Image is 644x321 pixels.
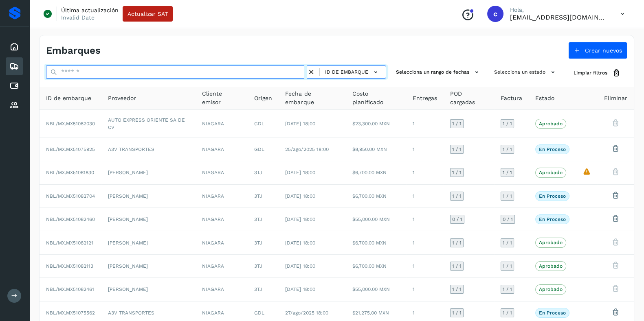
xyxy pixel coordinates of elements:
[346,255,406,278] td: $6,700.00 MXN
[46,170,94,175] span: NBL/MX.MX51081830
[452,287,462,292] span: 1 / 1
[285,310,328,316] span: 27/ago/2025 18:00
[285,170,315,175] span: [DATE] 18:00
[196,161,248,184] td: NIAGARA
[585,48,622,53] span: Crear nuevos
[285,263,315,269] span: [DATE] 18:00
[452,194,462,199] span: 1 / 1
[452,217,462,222] span: 0 / 1
[406,138,444,161] td: 1
[406,185,444,208] td: 1
[202,90,241,107] span: Cliente emisor
[285,121,315,127] span: [DATE] 18:00
[503,170,512,175] span: 1 / 1
[450,90,488,107] span: POD cargadas
[46,121,95,127] span: NBL/MX.MX51082030
[101,255,196,278] td: [PERSON_NAME]
[406,110,444,138] td: 1
[510,13,608,21] p: calbor@niagarawater.com
[248,208,279,231] td: 3TJ
[568,42,627,59] button: Crear nuevos
[346,208,406,231] td: $55,000.00 MXN
[539,310,566,316] p: En proceso
[452,240,462,245] span: 1 / 1
[539,216,566,222] p: En proceso
[539,263,563,269] p: Aprobado
[123,6,173,22] button: Actualizar SAT
[406,161,444,184] td: 1
[503,147,512,152] span: 1 / 1
[539,170,563,175] p: Aprobado
[501,94,522,103] span: Factura
[510,7,608,13] p: Hola,
[127,11,168,17] span: Actualizar SAT
[196,208,248,231] td: NIAGARA
[101,185,196,208] td: [PERSON_NAME]
[539,121,563,127] p: Aprobado
[101,110,196,138] td: AUTO EXPRESS ORIENTE SA DE CV
[406,278,444,301] td: 1
[248,255,279,278] td: 3TJ
[539,193,566,199] p: En proceso
[346,161,406,184] td: $6,700.00 MXN
[101,208,196,231] td: [PERSON_NAME]
[491,66,560,79] button: Selecciona un estado
[46,94,91,103] span: ID de embarque
[539,146,566,152] p: En proceso
[346,231,406,254] td: $6,700.00 MXN
[604,94,627,103] span: Eliminar
[574,69,607,76] span: Limpiar filtros
[101,231,196,254] td: [PERSON_NAME]
[393,66,484,79] button: Selecciona un rango de fechas
[46,240,93,246] span: NBL/MX.MX51082121
[503,194,512,199] span: 1 / 1
[46,216,95,222] span: NBL/MX.MX51082460
[346,110,406,138] td: $23,300.00 MXN
[6,38,23,56] div: Inicio
[61,7,119,14] p: Última actualización
[346,278,406,301] td: $55,000.00 MXN
[101,161,196,184] td: [PERSON_NAME]
[503,240,512,245] span: 1 / 1
[46,286,94,292] span: NBL/MX.MX51082461
[452,310,462,315] span: 1 / 1
[503,217,513,222] span: 0 / 1
[452,147,462,152] span: 1 / 1
[346,138,406,161] td: $8,950.00 MXN
[248,110,279,138] td: GDL
[196,255,248,278] td: NIAGARA
[452,170,462,175] span: 1 / 1
[452,121,462,126] span: 1 / 1
[196,185,248,208] td: NIAGARA
[406,208,444,231] td: 1
[46,45,101,57] h4: Embarques
[248,231,279,254] td: 3TJ
[285,240,315,246] span: [DATE] 18:00
[352,90,400,107] span: Costo planificado
[452,264,462,269] span: 1 / 1
[248,278,279,301] td: 3TJ
[61,14,95,21] p: Invalid Date
[6,96,23,114] div: Proveedores
[285,286,315,292] span: [DATE] 18:00
[196,138,248,161] td: NIAGARA
[248,185,279,208] td: 3TJ
[285,90,339,107] span: Fecha de embarque
[285,193,315,199] span: [DATE] 18:00
[285,146,328,152] span: 25/ago/2025 18:00
[503,287,512,292] span: 1 / 1
[535,94,554,103] span: Estado
[108,94,136,103] span: Proveedor
[196,231,248,254] td: NIAGARA
[325,68,368,76] span: ID de embarque
[248,161,279,184] td: 3TJ
[413,94,437,103] span: Entregas
[254,94,272,103] span: Origen
[46,193,95,199] span: NBL/MX.MX51082704
[196,278,248,301] td: NIAGARA
[503,264,512,269] span: 1 / 1
[101,278,196,301] td: [PERSON_NAME]
[567,66,627,81] button: Limpiar filtros
[196,110,248,138] td: NIAGARA
[323,66,382,78] button: ID de embarque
